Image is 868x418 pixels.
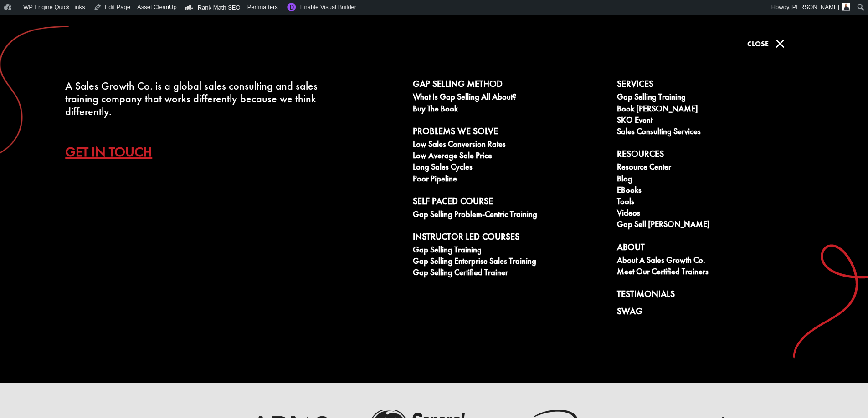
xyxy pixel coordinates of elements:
[413,151,607,162] a: Low Average Sale Price
[65,80,324,118] div: A Sales Growth Co. is a global sales consulting and sales training company that works differently...
[617,208,811,220] a: Videos
[413,140,607,151] a: Low Sales Conversion Rates
[413,268,607,279] a: Gap Selling Certified Trainer
[413,126,607,140] a: Problems We Solve
[617,174,811,186] a: Blog
[617,220,811,231] a: Gap Sell [PERSON_NAME]
[413,162,607,174] a: Long Sales Cycles
[771,35,789,53] span: M
[791,4,839,10] span: [PERSON_NAME]
[617,149,811,162] a: Resources
[198,4,241,11] span: Rank Math SEO
[413,245,607,257] a: Gap Selling Training
[617,162,811,174] a: Resource Center
[617,242,811,256] a: About
[617,197,811,208] a: Tools
[617,289,811,302] a: Testimonials
[617,186,811,197] a: eBooks
[413,232,607,245] a: Instructor Led Courses
[617,127,811,138] a: Sales Consulting Services
[617,256,811,267] a: About A Sales Growth Co.
[413,196,607,210] a: Self Paced Course
[617,92,811,104] a: Gap Selling Training
[617,79,811,92] a: Services
[747,39,769,49] span: Close
[617,306,811,320] a: Swag
[413,104,607,116] a: Buy The Book
[617,267,811,278] a: Meet our Certified Trainers
[617,116,811,127] a: SKO Event
[413,174,607,186] a: Poor Pipeline
[413,257,607,268] a: Gap Selling Enterprise Sales Training
[413,79,607,92] a: Gap Selling Method
[65,136,166,168] a: Get In Touch
[617,104,811,116] a: Book [PERSON_NAME]
[413,92,607,104] a: What is Gap Selling all about?
[413,210,607,221] a: Gap Selling Problem-Centric Training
